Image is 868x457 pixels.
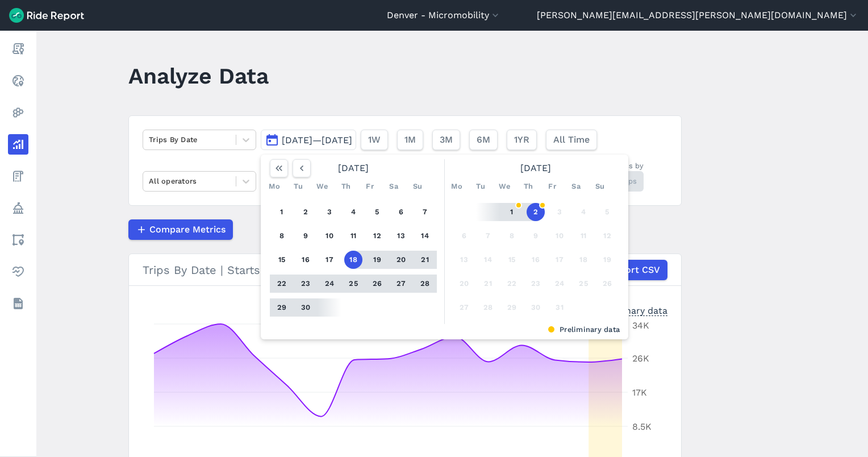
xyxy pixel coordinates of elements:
[344,251,362,269] button: 18
[385,177,403,196] div: Sa
[503,298,521,317] button: 29
[392,227,410,245] button: 13
[503,227,521,245] button: 8
[387,9,501,22] button: Denver - Micromobility
[8,230,28,250] a: Areas
[8,39,28,59] a: Report
[550,251,569,269] button: 17
[297,251,315,269] button: 16
[550,298,569,317] button: 31
[574,275,592,293] button: 25
[416,227,434,245] button: 14
[574,203,592,221] button: 4
[397,130,423,150] button: 1M
[416,251,434,269] button: 21
[128,219,233,240] button: Compare Metrics
[368,133,381,147] span: 1W
[632,320,649,331] tspan: 34K
[392,203,410,221] button: 6
[265,159,441,177] div: [DATE]
[527,203,545,221] button: 2
[574,251,592,269] button: 18
[344,275,362,293] button: 25
[598,203,616,221] button: 5
[368,251,386,269] button: 19
[8,198,28,218] a: Policy
[8,166,28,186] a: Fees
[416,275,434,293] button: 28
[632,353,649,364] tspan: 26K
[527,275,545,293] button: 23
[297,275,315,293] button: 23
[269,324,620,335] div: Preliminary data
[297,227,315,245] button: 9
[289,177,307,196] div: Tu
[368,203,386,221] button: 5
[344,203,362,221] button: 4
[320,251,339,269] button: 17
[550,275,569,293] button: 24
[432,130,460,150] button: 3M
[448,177,466,196] div: Mo
[609,263,660,277] span: Export CSV
[128,60,269,92] h1: Analyze Data
[392,275,410,293] button: 27
[313,177,331,196] div: We
[479,227,497,245] button: 7
[479,275,497,293] button: 21
[550,227,569,245] button: 10
[595,304,667,316] div: Preliminary data
[455,227,473,245] button: 6
[591,177,609,196] div: Su
[574,227,592,245] button: 11
[455,251,473,269] button: 13
[273,203,291,221] button: 1
[361,130,388,150] button: 1W
[337,177,355,196] div: Th
[469,130,498,150] button: 6M
[546,130,597,150] button: All Time
[297,203,315,221] button: 2
[495,177,514,196] div: We
[519,177,537,196] div: Th
[527,298,545,317] button: 30
[543,177,561,196] div: Fr
[9,8,84,23] img: Ride Report
[503,203,521,221] button: 1
[567,177,585,196] div: Sa
[479,251,497,269] button: 14
[550,203,569,221] button: 3
[8,134,28,155] a: Analyze
[527,227,545,245] button: 9
[8,261,28,282] a: Health
[8,102,28,123] a: Heatmaps
[553,133,590,147] span: All Time
[598,275,616,293] button: 26
[479,298,497,317] button: 28
[273,298,291,317] button: 29
[527,251,545,269] button: 16
[143,260,667,280] div: Trips By Date | Starts
[368,275,386,293] button: 26
[632,387,647,398] tspan: 17K
[273,275,291,293] button: 22
[320,275,339,293] button: 24
[404,133,416,147] span: 1M
[632,421,652,432] tspan: 8.5K
[273,227,291,245] button: 8
[507,130,537,150] button: 1YR
[297,298,315,317] button: 30
[440,133,453,147] span: 3M
[455,298,473,317] button: 27
[282,135,352,146] span: [DATE]—[DATE]
[320,227,339,245] button: 10
[503,275,521,293] button: 22
[273,251,291,269] button: 15
[8,293,28,314] a: Datasets
[503,251,521,269] button: 15
[344,227,362,245] button: 11
[514,133,529,147] span: 1YR
[416,203,434,221] button: 7
[8,70,28,91] a: Realtime
[471,177,490,196] div: Tu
